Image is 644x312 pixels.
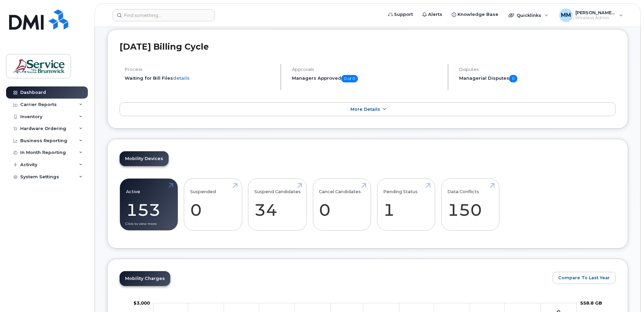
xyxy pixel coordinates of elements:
h5: Managerial Disputes [459,75,616,82]
a: Alerts [418,8,447,21]
tspan: 558.8 GB [580,300,602,305]
a: Mobility Charges [120,271,170,286]
h2: [DATE] Billing Cycle [120,42,616,52]
span: Alerts [428,11,442,18]
button: Compare To Last Year [552,272,616,284]
tspan: $3,000 [133,300,150,305]
h4: Process [125,67,275,72]
span: Knowledge Base [457,11,498,18]
span: MM [561,11,571,19]
span: Support [394,11,413,18]
input: Find something... [113,9,215,21]
div: McEachern, Melissa (ASD-E) [554,8,628,22]
span: 0 [509,75,517,82]
span: [PERSON_NAME] (ASD-E) [575,10,616,15]
a: Suspended 0 [190,182,236,227]
h5: Managers Approved [292,75,442,82]
span: Compare To Last Year [558,275,610,281]
span: 0 of 0 [341,75,358,82]
li: Waiting for Bill Files [125,75,275,81]
a: Knowledge Base [447,8,503,21]
span: Quicklinks [517,12,541,18]
g: $0 [133,300,150,305]
a: Pending Status 1 [383,182,429,227]
a: Data Conflicts 150 [447,182,493,227]
a: Support [383,8,418,21]
h4: Approvals [292,67,442,72]
a: Suspend Candidates 34 [254,182,301,227]
a: details [173,75,190,81]
div: Quicklinks [504,8,553,22]
span: Wireless Admin [575,15,616,21]
a: Mobility Devices [120,151,169,166]
span: More Details [350,107,380,112]
a: Cancel Candidates 0 [319,182,365,227]
a: Active 153 [126,182,172,227]
h4: Disputes [459,67,616,72]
